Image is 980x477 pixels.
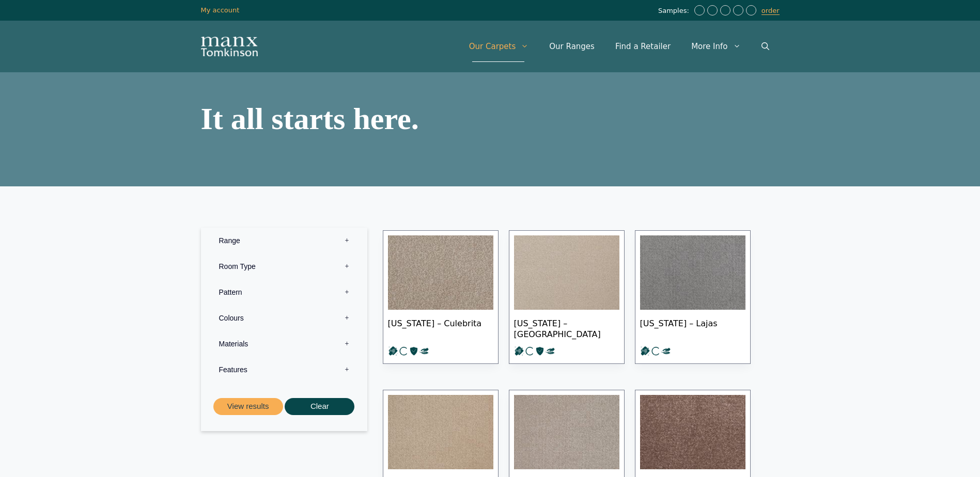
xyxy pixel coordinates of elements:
a: Find a Retailer [605,31,681,62]
a: [US_STATE] – Culebrita [383,230,499,364]
h1: It all starts here. [201,103,485,134]
nav: Primary [459,31,780,62]
label: Materials [209,331,360,357]
label: Pattern [209,279,360,305]
a: Our Ranges [539,31,605,62]
button: View results [213,398,283,415]
button: Clear [285,398,354,415]
a: Our Carpets [459,31,539,62]
span: [US_STATE] – [GEOGRAPHIC_DATA] [514,310,619,346]
a: [US_STATE] – Lajas [635,230,751,364]
a: [US_STATE] – [GEOGRAPHIC_DATA] [509,230,625,364]
label: Colours [209,305,360,331]
a: More Info [681,31,751,62]
label: Range [209,228,360,253]
a: order [761,7,780,15]
span: Samples: [658,7,692,15]
a: Open Search Bar [751,31,780,62]
span: [US_STATE] – Lajas [640,310,745,346]
label: Room Type [209,253,360,279]
img: Manx Tomkinson [201,37,258,56]
a: My account [201,6,240,14]
span: [US_STATE] – Culebrita [388,310,493,346]
label: Features [209,357,360,383]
